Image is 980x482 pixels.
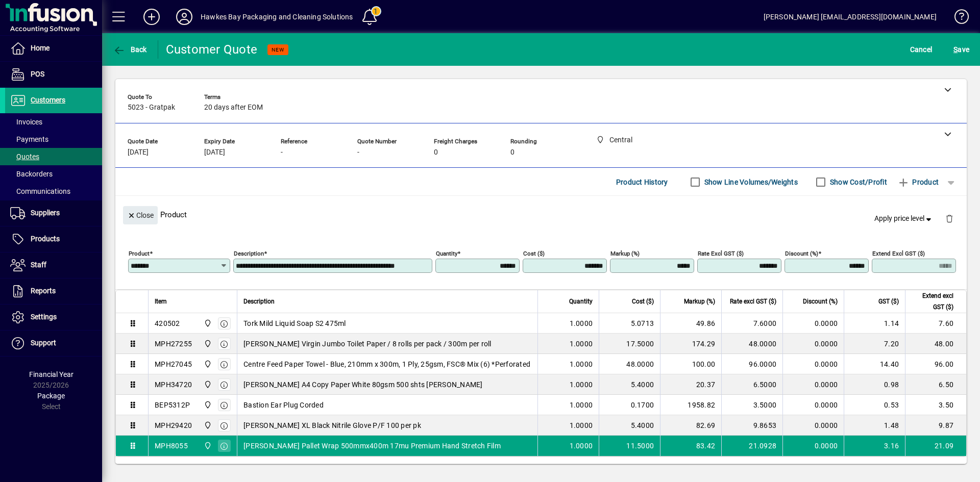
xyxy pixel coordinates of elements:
a: Backorders [5,165,102,183]
td: 82.69 [660,415,721,436]
td: 9.87 [905,415,966,436]
span: [PERSON_NAME] Pallet Wrap 500mmx400m 17mu Premium Hand Stretch Film [243,441,501,451]
button: Profile [168,8,201,26]
a: Reports [5,278,102,304]
div: BEP5312P [155,400,190,410]
td: 6.50 [905,374,966,395]
span: Markup (%) [684,296,715,307]
span: Close [127,207,154,224]
td: 96.00 [905,354,966,374]
span: Settings [31,313,57,321]
a: Communications [5,183,102,200]
span: Description [243,296,275,307]
span: Cost ($) [632,296,654,307]
td: 5.4000 [599,415,660,436]
span: 20 days after EOM [204,104,263,112]
div: 7.6000 [728,318,776,328]
mat-label: Markup (%) [610,250,640,257]
span: GST ($) [878,296,899,307]
td: 0.1700 [599,395,660,415]
span: 1.0000 [570,441,593,451]
td: 3.16 [844,436,905,456]
div: 6.5000 [728,379,776,390]
a: Products [5,226,102,252]
span: Central [201,379,213,390]
span: 1.0000 [570,420,593,430]
span: Product History [616,174,668,190]
td: 0.98 [844,374,905,395]
div: Customer Quote [166,41,258,58]
div: 48.0000 [728,339,776,349]
span: Tork Mild Liquid Soap S2 475ml [243,318,346,328]
span: Cancel [910,41,933,58]
mat-label: Extend excl GST ($) [872,250,925,257]
span: Support [31,339,56,347]
span: Quantity [569,296,593,307]
div: MPH27045 [155,359,192,369]
mat-label: Description [234,250,264,257]
div: [PERSON_NAME] [EMAIL_ADDRESS][DOMAIN_NAME] [764,9,937,25]
td: 0.0000 [782,415,844,436]
div: 9.8653 [728,420,776,430]
span: Central [201,359,213,370]
td: 21.09 [905,436,966,456]
button: Apply price level [870,210,938,228]
span: Suppliers [31,209,60,217]
app-page-header-button: Delete [937,214,962,223]
td: 5.4000 [599,374,660,395]
span: [PERSON_NAME] A4 Copy Paper White 80gsm 500 shts [PERSON_NAME] [243,379,483,390]
div: Hawkes Bay Packaging and Cleaning Solutions [201,9,353,25]
a: Payments [5,131,102,148]
span: 1.0000 [570,318,593,328]
span: [PERSON_NAME] XL Black Nitrile Glove P/F 100 per pk [243,420,421,430]
td: 14.40 [844,354,905,374]
button: Cancel [908,40,935,59]
td: 1958.82 [660,395,721,415]
td: 0.53 [844,395,905,415]
td: 17.5000 [599,334,660,354]
span: Central [201,399,213,411]
td: 11.5000 [599,436,660,456]
span: Communications [10,187,70,195]
button: Delete [937,206,962,231]
span: Reports [31,287,56,295]
td: 83.42 [660,436,721,456]
span: Backorders [10,170,53,178]
a: Staff [5,252,102,278]
span: 1.0000 [570,359,593,369]
app-page-header-button: Back [102,40,158,59]
span: Back [113,45,147,54]
td: 20.37 [660,374,721,395]
span: Discount (%) [803,296,838,307]
span: [PERSON_NAME] Virgin Jumbo Toilet Paper / 8 rolls per pack / 300m per roll [243,339,492,349]
span: Products [31,235,60,243]
td: 7.20 [844,334,905,354]
span: 1.0000 [570,379,593,390]
span: Quotes [10,153,39,161]
td: 3.50 [905,395,966,415]
a: Knowledge Base [947,2,967,35]
td: 0.0000 [782,354,844,374]
span: Central [201,318,213,329]
label: Show Line Volumes/Weights [702,177,798,187]
td: 0.0000 [782,436,844,456]
td: 0.0000 [782,374,844,395]
span: 0 [510,148,514,157]
div: 96.0000 [728,359,776,369]
td: 0.0000 [782,313,844,334]
span: 5023 - Gratpak [128,104,175,112]
span: Home [31,44,50,52]
td: 5.0713 [599,313,660,334]
span: Product [897,174,939,190]
td: 0.0000 [782,395,844,415]
a: Home [5,36,102,61]
label: Show Cost/Profit [828,177,887,187]
mat-label: Discount (%) [785,250,818,257]
span: Payments [10,135,48,143]
span: Financial Year [29,370,73,378]
mat-label: Rate excl GST ($) [698,250,744,257]
a: Suppliers [5,200,102,226]
mat-label: Cost ($) [523,250,545,257]
div: MPH29420 [155,420,192,430]
span: POS [31,70,44,78]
